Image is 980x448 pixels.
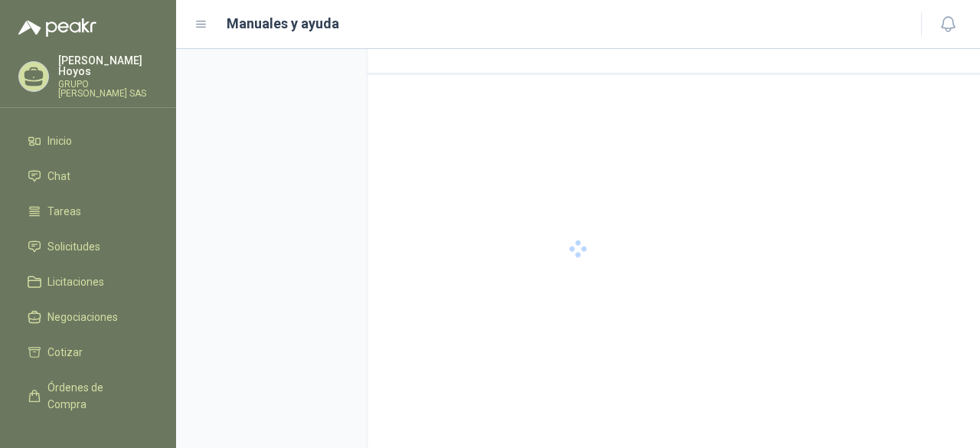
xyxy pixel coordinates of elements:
p: GRUPO [PERSON_NAME] SAS [58,80,158,98]
a: Solicitudes [18,232,158,261]
span: Cotizar [47,344,83,361]
h1: Manuales y ayuda [227,13,339,34]
a: Cotizar [18,338,158,367]
span: Licitaciones [47,273,104,290]
a: Órdenes de Compra [18,373,158,419]
a: Inicio [18,126,158,155]
span: Solicitudes [47,238,100,255]
span: Tareas [47,203,81,220]
a: Chat [18,162,158,191]
img: Logo peakr [18,18,96,37]
span: Inicio [47,132,72,149]
span: Negociaciones [47,309,118,325]
a: Negociaciones [18,302,158,332]
p: [PERSON_NAME] Hoyos [58,55,158,77]
span: Chat [47,168,70,185]
span: Órdenes de Compra [47,379,143,413]
a: Licitaciones [18,267,158,296]
a: Tareas [18,197,158,226]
